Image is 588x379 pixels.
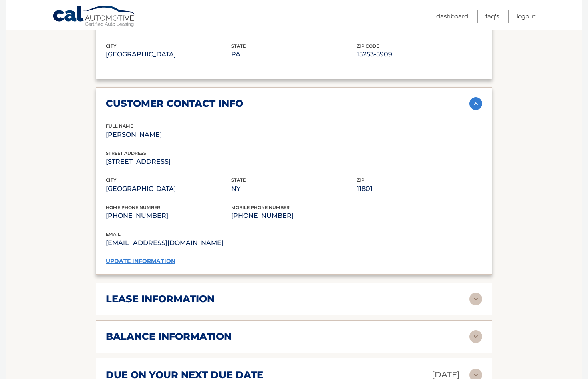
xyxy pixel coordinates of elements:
[231,183,356,195] p: NY
[516,10,536,23] a: Logout
[106,150,146,156] span: street address
[357,177,364,183] span: zip
[106,183,231,195] p: [GEOGRAPHIC_DATA]
[485,10,499,23] a: FAQ's
[106,49,231,60] p: [GEOGRAPHIC_DATA]
[231,49,356,60] p: PA
[231,210,356,221] p: [PHONE_NUMBER]
[106,231,121,237] span: email
[357,183,482,195] p: 11801
[106,331,232,343] h2: balance information
[469,97,482,110] img: accordion-active.svg
[106,156,231,167] p: [STREET_ADDRESS]
[469,330,482,343] img: accordion-rest.svg
[106,257,175,265] a: update information
[106,129,231,140] p: [PERSON_NAME]
[106,237,294,249] p: [EMAIL_ADDRESS][DOMAIN_NAME]
[106,205,160,210] span: home phone number
[52,5,137,28] a: Cal Automotive
[231,205,290,210] span: mobile phone number
[106,210,231,221] p: [PHONE_NUMBER]
[106,98,243,110] h2: customer contact info
[357,49,482,60] p: 15253-5909
[106,123,133,129] span: full name
[106,293,215,305] h2: lease information
[469,293,482,305] img: accordion-rest.svg
[231,43,246,49] span: state
[106,43,116,49] span: city
[106,177,116,183] span: city
[231,177,246,183] span: state
[357,43,379,49] span: zip code
[436,10,468,23] a: Dashboard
